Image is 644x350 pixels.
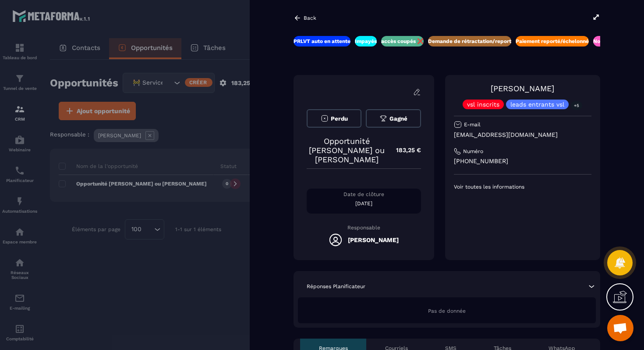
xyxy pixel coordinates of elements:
[307,225,421,231] p: Responsable
[454,131,591,139] p: [EMAIL_ADDRESS][DOMAIN_NAME]
[355,38,377,45] p: Impayés
[428,38,511,45] p: Demande de rétractation/report
[387,142,421,159] p: 183,25 €
[463,148,483,155] p: Numéro
[607,315,633,341] a: Ouvrir le chat
[307,109,361,128] button: Perdu
[348,236,399,243] h5: [PERSON_NAME]
[510,101,564,107] p: leads entrants vsl
[307,191,421,198] p: Date de clôture
[381,38,424,45] p: accès coupés ❌
[593,38,619,45] p: Nouveaux
[454,183,591,190] p: Voir toutes les informations
[389,115,407,122] span: Gagné
[467,101,499,107] p: vsl inscrits
[516,38,589,45] p: Paiement reporté/échelonné
[366,109,421,128] button: Gagné
[304,15,316,21] p: Back
[571,101,582,110] p: +5
[428,308,466,314] span: Pas de donnée
[454,157,591,165] p: [PHONE_NUMBER]
[331,115,348,122] span: Perdu
[307,200,421,207] p: [DATE]
[307,136,387,164] p: Opportunité [PERSON_NAME] ou [PERSON_NAME]
[464,121,481,128] p: E-mail
[294,38,350,45] p: PRLVT auto en attente
[307,283,365,290] p: Réponses Planificateur
[491,84,554,93] a: [PERSON_NAME]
